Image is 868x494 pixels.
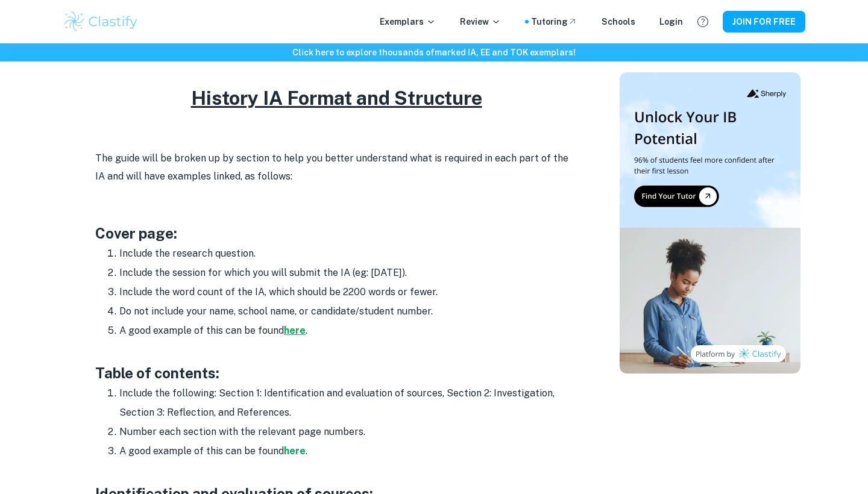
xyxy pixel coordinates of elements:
[460,15,501,28] p: Review
[119,384,577,422] li: Include the following: Section 1: Identification and evaluation of sources, Section 2: Investigat...
[119,263,577,283] li: Include the session for which you will submit the IA (eg: [DATE]).
[284,325,306,336] a: here
[119,244,577,263] li: Include the research question.
[2,46,866,59] h6: Click here to explore thousands of marked IA, EE and TOK exemplars !
[95,149,577,186] p: The guide will be broken up by section to help you better understand what is required in each par...
[693,11,713,32] button: Help and Feedback
[602,15,635,28] a: Schools
[380,15,436,28] p: Exemplars
[659,15,683,28] a: Login
[119,283,577,302] li: Include the word count of the IA, which should be 2200 words or fewer.
[63,10,139,34] img: Clastify logo
[119,321,577,340] li: A good example of this can be found .
[284,445,306,457] a: here
[723,11,805,33] button: JOIN FOR FREE
[620,72,800,374] img: Thumbnail
[95,222,577,244] h3: Cover page:
[531,15,577,28] a: Tutoring
[119,442,577,461] li: A good example of this can be found .
[191,87,482,109] u: History IA Format and Structure
[95,362,577,384] h3: Table of contents:
[119,422,577,442] li: Number each section with the relevant page numbers.
[119,302,577,321] li: Do not include your name, school name, or candidate/student number.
